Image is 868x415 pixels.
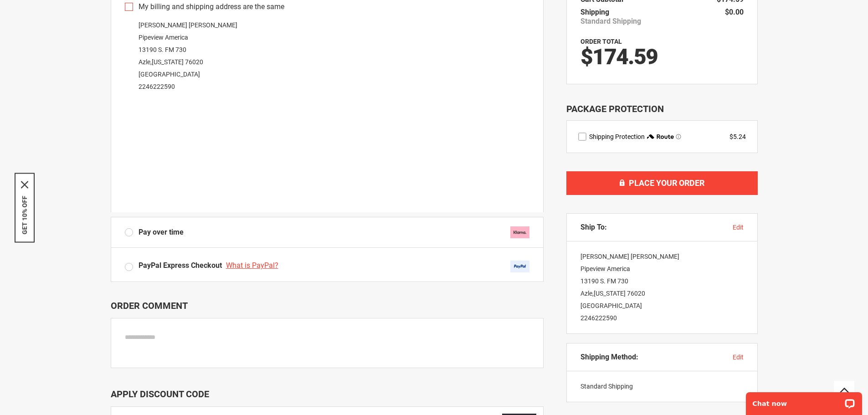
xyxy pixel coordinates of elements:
[729,132,746,141] div: $5.24
[580,383,633,390] span: Standard Shipping
[139,227,184,238] span: Pay over time
[725,8,744,16] span: $0.00
[111,389,209,400] span: Apply Discount Code
[226,261,281,270] a: What is PayPal?
[510,261,529,272] img: Acceptance Mark
[567,241,757,333] div: [PERSON_NAME] [PERSON_NAME] Pipeview America 13190 S. FM 730 Azle , 76020 [GEOGRAPHIC_DATA]
[152,58,184,66] span: [US_STATE]
[578,132,746,141] div: route shipping protection selector element
[123,96,531,212] iframe: Secure payment input frame
[111,300,544,311] p: Order Comment
[125,19,529,93] div: [PERSON_NAME] [PERSON_NAME] Pipeview America 13190 S. FM 730 Azle , 76020 [GEOGRAPHIC_DATA]
[594,290,626,297] span: [US_STATE]
[580,17,641,26] span: Standard Shipping
[226,261,278,270] span: What is PayPal?
[580,38,622,45] strong: Order Total
[580,44,657,70] span: $174.59
[580,8,609,16] span: Shipping
[580,223,607,232] span: Ship To:
[139,261,222,270] span: PayPal Express Checkout
[676,134,681,139] span: Learn more
[629,178,704,188] span: Place Your Order
[580,353,638,362] span: Shipping Method:
[139,83,175,90] a: 2246222590
[733,353,744,362] button: edit
[21,195,28,234] button: GET 10% OFF
[21,181,28,188] button: Close
[733,223,744,232] button: edit
[580,314,617,322] a: 2246222590
[510,226,529,238] img: klarna.svg
[139,2,284,12] span: My billing and shipping address are the same
[740,386,868,415] iframe: LiveChat chat widget
[566,171,758,195] button: Place Your Order
[589,133,645,140] span: Shipping Protection
[733,224,744,231] span: edit
[566,102,758,116] div: Package Protection
[733,354,744,361] span: edit
[21,181,28,188] svg: close icon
